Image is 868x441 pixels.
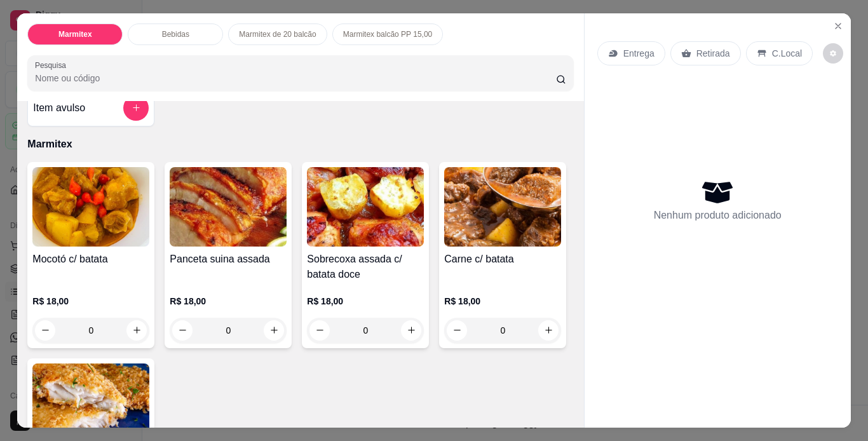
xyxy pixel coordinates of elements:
[27,137,573,152] p: Marmitex
[828,16,848,36] button: Close
[32,167,149,247] img: product-image
[444,167,561,247] img: product-image
[32,295,149,308] p: R$ 18,00
[35,72,556,85] input: Pesquisa
[170,167,287,247] img: product-image
[58,29,92,39] p: Marmitex
[170,295,287,308] p: R$ 18,00
[307,252,424,282] h4: Sobrecoxa assada c/ batata doce
[343,29,433,39] p: Marmitex balcão PP 15,00
[307,295,424,308] p: R$ 18,00
[33,100,85,116] h4: Item avulso
[307,167,424,247] img: product-image
[772,47,802,60] p: C.Local
[170,252,287,267] h4: Panceta suina assada
[32,252,149,267] h4: Mocotó c/ batata
[35,60,71,71] label: Pesquisa
[444,295,561,308] p: R$ 18,00
[123,95,149,121] button: add-separate-item
[623,47,654,60] p: Entrega
[239,29,316,39] p: Marmitex de 20 balcão
[162,29,189,39] p: Bebidas
[444,252,561,267] h4: Carne c/ batata
[823,43,843,64] button: decrease-product-quantity
[696,47,730,60] p: Retirada
[654,208,782,223] p: Nenhum produto adicionado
